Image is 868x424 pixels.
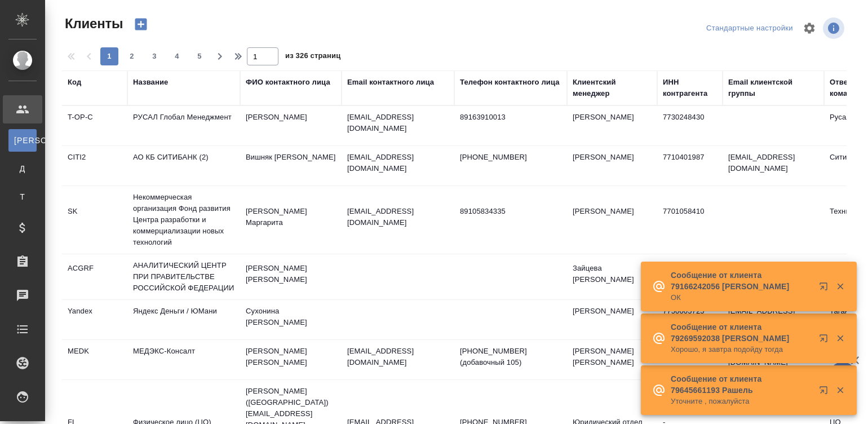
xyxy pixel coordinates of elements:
button: Открыть в новой вкладке [812,379,839,406]
div: Телефон контактного лица [460,77,560,88]
td: [PERSON_NAME] [PERSON_NAME] [240,257,342,297]
td: Сухонина [PERSON_NAME] [240,300,342,339]
span: 4 [168,51,186,62]
div: ФИО контактного лица [246,77,330,88]
p: [EMAIL_ADDRESS][DOMAIN_NAME] [347,346,449,368]
td: 7710401987 [657,146,723,185]
td: 7730248430 [657,106,723,145]
span: Д [14,163,31,174]
td: АО КБ СИТИБАНК (2) [127,146,240,185]
a: Т [8,185,37,208]
p: Уточните , пожалуйста [671,396,812,407]
td: МЕДЭКС-Консалт [127,340,240,379]
td: [PERSON_NAME] [PERSON_NAME] [240,340,342,379]
td: 7701058410 [657,200,723,240]
td: РУСАЛ Глобал Менеджмент [127,106,240,145]
div: split button [703,20,796,37]
button: Закрыть [829,281,852,291]
span: Клиенты [62,15,123,33]
td: [PERSON_NAME] [PERSON_NAME] [567,340,657,379]
td: [PERSON_NAME] Маргарита [240,200,342,240]
td: SK [62,200,127,240]
span: Посмотреть информацию [823,17,847,39]
p: 89105834335 [460,206,561,217]
button: 4 [168,47,186,65]
td: АНАЛИТИЧЕСКИЙ ЦЕНТР ПРИ ПРАВИТЕЛЬСТВЕ РОССИЙСКОЙ ФЕДЕРАЦИИ [127,254,240,299]
button: Закрыть [829,385,852,395]
button: Создать [127,15,154,34]
p: Сообщение от клиента 79645661193 Рашель [671,373,812,396]
a: [PERSON_NAME] [8,129,37,152]
td: ACGRF [62,257,127,297]
div: Код [68,77,81,88]
div: Email клиентской группы [728,77,818,99]
span: из 326 страниц [285,49,340,65]
button: 5 [191,47,209,65]
span: 5 [191,51,209,62]
button: Закрыть [829,333,852,343]
td: [PERSON_NAME] [567,200,657,240]
div: Email контактного лица [347,77,434,88]
p: Хорошо, я завтра подойду тогда [671,344,812,355]
span: [PERSON_NAME] [14,135,31,146]
button: Открыть в новой вкладке [812,327,839,354]
p: Сообщение от клиента 79166242056 [PERSON_NAME] [671,270,812,292]
td: [PERSON_NAME] [567,300,657,339]
button: 3 [145,47,163,65]
div: Название [133,77,168,88]
p: [EMAIL_ADDRESS][DOMAIN_NAME] [347,152,449,174]
td: 7708244720 [657,257,723,297]
td: Зайцева [PERSON_NAME] [567,257,657,297]
td: Yandex [62,300,127,339]
td: CITI2 [62,146,127,185]
td: Вишняк [PERSON_NAME] [240,146,342,185]
td: MEDK [62,340,127,379]
p: [PHONE_NUMBER] [460,152,561,163]
span: Т [14,191,31,202]
td: [PERSON_NAME] [567,146,657,185]
p: ОК [671,292,812,303]
td: [PERSON_NAME] [240,106,342,145]
button: 2 [123,47,141,65]
span: 3 [145,51,163,62]
p: 89163910013 [460,112,561,123]
p: [EMAIL_ADDRESS][DOMAIN_NAME] [347,206,449,228]
p: [EMAIL_ADDRESS][DOMAIN_NAME] [347,112,449,134]
button: Открыть в новой вкладке [812,275,839,302]
td: [PERSON_NAME] [567,106,657,145]
td: Яндекс Деньги / ЮМани [127,300,240,339]
p: Сообщение от клиента 79269592038 [PERSON_NAME] [671,321,812,344]
td: T-OP-C [62,106,127,145]
div: Клиентский менеджер [573,77,652,99]
a: Д [8,157,37,180]
div: ИНН контрагента [663,77,717,99]
td: Некоммерческая организация Фонд развития Центра разработки и коммерциализации новых технологий [127,186,240,254]
p: [PHONE_NUMBER] (добавочный 105) [460,346,561,368]
span: Настроить таблицу [796,15,823,42]
td: [EMAIL_ADDRESS][DOMAIN_NAME] [723,146,824,185]
span: 2 [123,51,141,62]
